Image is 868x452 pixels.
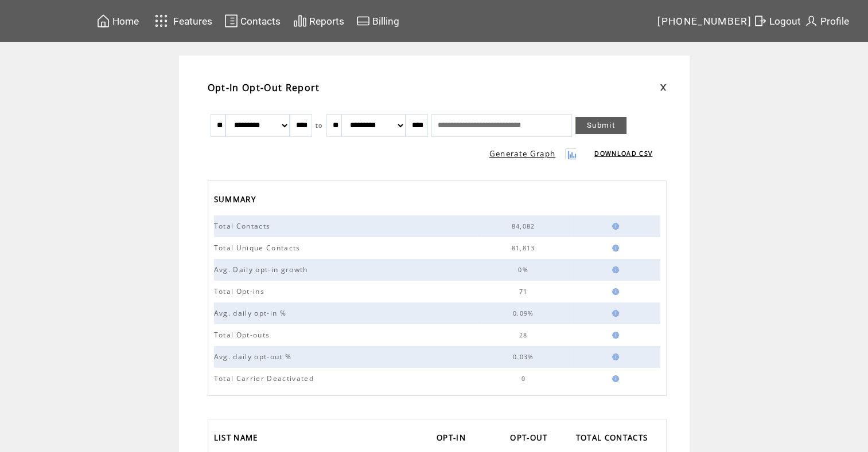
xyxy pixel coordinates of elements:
[609,266,619,273] img: help.gif
[519,288,531,296] span: 71
[214,191,259,210] span: SUMMARY
[293,14,307,28] img: chart.svg
[214,352,295,361] span: Avg. daily opt-out %
[309,15,344,27] span: Reports
[214,374,317,383] span: Total Carrier Deactivated
[151,11,172,30] img: features.svg
[214,221,274,231] span: Total Contacts
[223,12,282,30] a: Contacts
[437,430,472,449] a: OPT-IN
[214,286,267,296] span: Total Opt-ins
[372,15,399,27] span: Billing
[519,331,531,339] span: 28
[214,330,273,340] span: Total Opt-outs
[513,309,537,317] span: 0.09%
[512,222,538,230] span: 84,082
[804,14,818,28] img: profile.svg
[214,308,289,318] span: Avg. daily opt-in %
[356,14,370,28] img: creidtcard.svg
[752,12,803,30] a: Logout
[657,15,752,27] span: [PHONE_NUMBER]
[609,375,619,382] img: help.gif
[437,430,469,449] span: OPT-IN
[576,430,654,449] a: TOTAL CONTACTS
[208,81,320,94] span: Opt-In Opt-Out Report
[240,15,281,27] span: Contacts
[95,12,141,30] a: Home
[355,12,401,30] a: Billing
[609,353,619,360] img: help.gif
[513,353,537,361] span: 0.03%
[521,375,528,383] span: 0
[112,15,139,27] span: Home
[214,243,303,253] span: Total Unique Contacts
[594,150,652,158] a: DOWNLOAD CSV
[173,15,212,27] span: Features
[753,14,767,28] img: exit.svg
[820,15,849,27] span: Profile
[316,121,323,129] span: to
[96,14,110,28] img: home.svg
[609,223,619,230] img: help.gif
[609,332,619,339] img: help.gif
[224,14,238,28] img: contacts.svg
[214,430,264,449] a: LIST NAME
[510,430,553,449] a: OPT-OUT
[214,430,261,449] span: LIST NAME
[512,244,538,252] span: 81,813
[214,265,311,274] span: Avg. Daily opt-in growth
[609,310,619,317] img: help.gif
[609,245,619,251] img: help.gif
[575,117,626,134] a: Submit
[291,12,346,30] a: Reports
[510,430,550,449] span: OPT-OUT
[489,148,556,159] a: Generate Graph
[769,15,801,27] span: Logout
[150,10,215,32] a: Features
[609,288,619,295] img: help.gif
[518,266,531,274] span: 0%
[576,430,651,449] span: TOTAL CONTACTS
[803,12,851,30] a: Profile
